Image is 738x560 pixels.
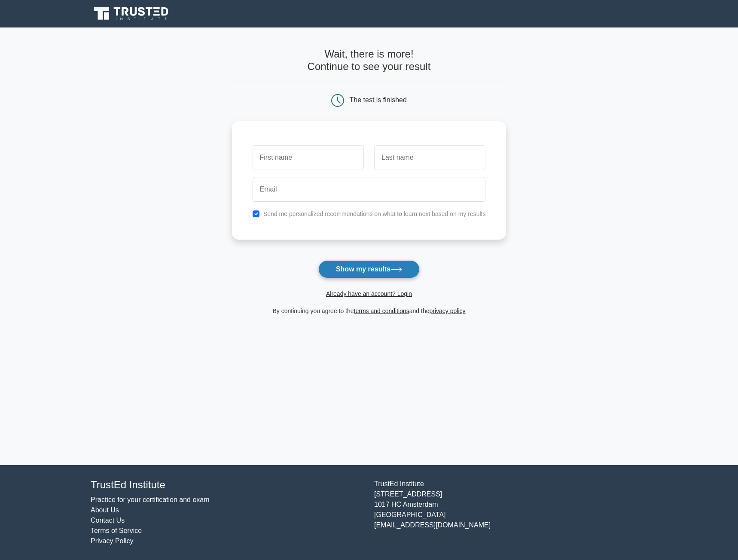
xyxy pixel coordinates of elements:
[350,96,407,103] div: The test is finished
[227,306,512,316] div: By continuing you agree to the and the
[374,145,485,170] input: Last name
[91,537,134,545] a: Privacy Policy
[91,496,210,503] a: Practice for your certification and exam
[232,48,506,73] h4: Wait, there is more! Continue to see your result
[318,260,420,278] button: Show my results
[91,506,119,514] a: About Us
[91,479,364,491] h4: TrustEd Institute
[253,145,364,170] input: First name
[263,210,486,217] label: Send me personalized recommendations on what to learn next based on my results
[253,177,486,202] input: Email
[369,479,653,546] div: TrustEd Institute [STREET_ADDRESS] 1017 HC Amsterdam [GEOGRAPHIC_DATA] [EMAIL_ADDRESS][DOMAIN_NAME]
[430,307,466,314] a: privacy policy
[354,307,409,314] a: terms and conditions
[91,527,142,534] a: Terms of Service
[326,290,412,297] a: Already have an account? Login
[91,517,125,524] a: Contact Us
